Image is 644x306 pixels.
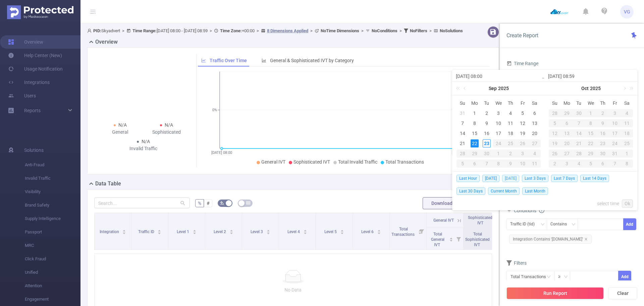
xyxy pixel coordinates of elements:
[517,108,529,118] td: September 5, 2025
[618,271,631,282] button: Add
[481,138,493,148] td: September 23, 2025
[25,212,80,225] span: Supply Intelligence
[585,138,597,148] td: October 22, 2025
[471,109,479,117] div: 1
[457,159,469,169] td: October 5, 2025
[561,148,573,159] td: October 27, 2025
[207,201,210,206] span: #
[338,159,377,165] span: Total Invalid Traffic
[132,28,157,33] b: Time Range:
[459,129,467,137] div: 14
[561,128,573,138] td: October 13, 2025
[493,139,505,147] div: 24
[585,148,597,159] td: October 29, 2025
[210,58,247,63] span: Traffic Over Time
[469,149,481,158] div: 29
[457,160,469,168] div: 5
[561,118,573,128] td: October 6, 2025
[25,158,80,172] span: Anti-Fraud
[517,149,529,158] div: 3
[457,108,469,118] td: August 31, 2025
[504,148,517,159] td: October 2, 2025
[122,229,126,233] div: Sort
[597,138,609,148] td: October 23, 2025
[549,98,561,108] th: Sun
[97,129,144,136] div: General
[118,122,127,128] span: N/A
[585,108,597,118] td: October 1, 2025
[585,149,597,158] div: 29
[597,139,609,147] div: 23
[561,119,573,127] div: 6
[471,129,479,137] div: 15
[514,208,544,213] span: Conditions
[94,198,190,208] input: Search...
[597,148,609,159] td: October 30, 2025
[483,119,491,127] div: 9
[517,139,529,147] div: 26
[308,28,315,33] span: >
[8,49,62,62] a: Help Center (New)
[469,108,481,118] td: September 1, 2025
[261,159,285,165] span: General IVT
[506,129,515,137] div: 18
[25,239,80,252] span: MRC
[427,28,434,33] span: >
[211,150,232,155] tspan: [DATE] 08:00
[531,119,539,127] div: 13
[440,28,463,33] b: No Solutions
[597,159,609,169] td: November 6, 2025
[561,108,573,118] td: September 29, 2025
[558,271,565,282] div: ≥
[561,129,573,137] div: 13
[457,149,469,158] div: 28
[561,109,573,117] div: 29
[504,118,517,128] td: September 11, 2025
[529,149,541,158] div: 4
[517,100,529,106] span: Fr
[220,201,224,205] i: icon: bg-colors
[270,58,354,63] span: General & Sophisticated IVT by Category
[608,287,637,299] button: Clear
[433,218,454,223] span: General IVT
[597,109,609,117] div: 2
[459,119,467,127] div: 7
[142,139,150,144] span: N/A
[585,139,597,147] div: 22
[609,100,621,106] span: Fr
[423,197,471,209] button: Download PDF
[585,100,597,106] span: We
[93,28,101,33] b: PID:
[609,119,621,127] div: 10
[95,38,118,46] h2: Overview
[504,149,517,158] div: 2
[597,149,609,158] div: 30
[517,128,529,138] td: September 19, 2025
[372,28,397,33] b: No Conditions
[459,109,467,117] div: 31
[212,108,217,113] tspan: 0%
[531,109,539,117] div: 6
[519,119,527,127] div: 12
[8,76,50,89] a: Integrations
[573,148,585,159] td: October 28, 2025
[621,128,633,138] td: October 18, 2025
[573,98,585,108] th: Tue
[581,82,589,95] a: Oct
[621,138,633,148] td: October 25, 2025
[144,129,190,136] div: Sophisticated
[517,148,529,159] td: October 3, 2025
[621,109,633,117] div: 4
[549,119,561,127] div: 5
[481,128,493,138] td: September 16, 2025
[597,197,619,210] a: select time
[621,129,633,137] div: 18
[621,139,633,147] div: 25
[609,159,621,169] td: November 7, 2025
[120,145,167,152] div: Invalid Traffic
[597,108,609,118] td: October 2, 2025
[529,160,541,168] div: 11
[510,219,539,230] div: Traffic ID (tid)
[483,129,491,137] div: 16
[609,160,621,168] div: 7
